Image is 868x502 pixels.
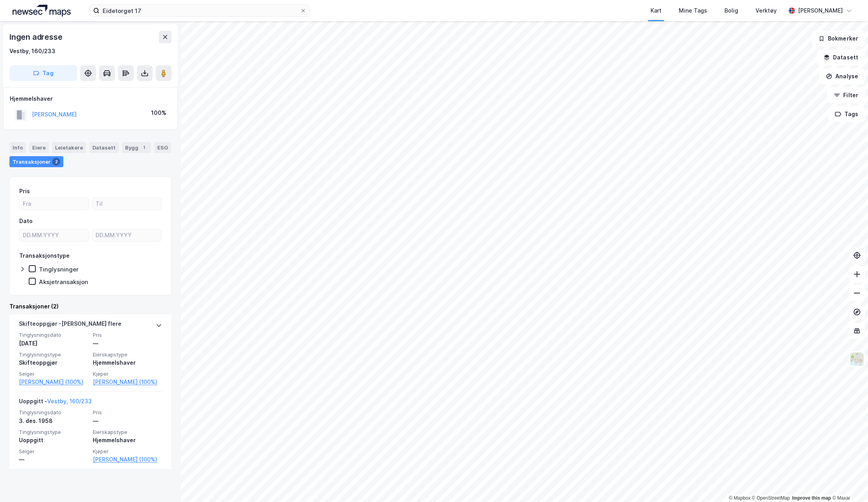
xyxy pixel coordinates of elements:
span: Tinglysningsdato [19,332,88,338]
a: Mapbox [729,495,750,501]
div: — [93,416,162,426]
div: Transaksjonstype [19,251,70,260]
div: Aksjetransaksjon [39,278,88,286]
span: Pris [93,409,162,416]
input: Fra [20,198,88,210]
input: DD.MM.YYYY [20,229,88,241]
input: Søk på adresse, matrikkel, gårdeiere, leietakere eller personer [100,5,300,17]
div: 2 [52,158,60,166]
div: Hjemmelshaver [93,358,162,367]
div: [DATE] [19,339,88,348]
span: Tinglysningsdato [19,409,88,416]
div: Info [9,142,26,153]
span: Kjøper [93,448,162,455]
div: 100% [151,108,166,118]
a: Improve this map [792,495,831,501]
div: Eiere [29,142,49,153]
input: DD.MM.YYYY [92,229,161,241]
img: logo.a4113a55bc3d86da70a041830d287a7e.svg [13,5,71,17]
div: Skifteoppgjør [19,358,88,367]
div: Pris [19,186,30,196]
span: Kjøper [93,371,162,377]
img: Z [850,352,864,367]
div: Hjemmelshaver [10,94,171,103]
div: Skifteoppgjør - [PERSON_NAME] flere [19,319,122,332]
div: 1 [140,144,148,151]
div: Uoppgitt [19,436,88,445]
a: OpenStreetMap [752,495,790,501]
span: Eierskapstype [93,351,162,358]
div: — [93,339,162,348]
div: Datasett [89,142,119,153]
a: Vestby, 160/233 [47,398,92,404]
div: Transaksjoner [9,156,63,167]
div: 3. des. 1958 [19,416,88,426]
button: Datasett [817,50,865,65]
div: Dato [19,216,33,226]
a: [PERSON_NAME] (100%) [19,377,88,387]
iframe: Chat Widget [829,464,868,502]
div: [PERSON_NAME] [798,6,843,15]
div: Hjemmelshaver [93,436,162,445]
div: Transaksjoner (2) [9,302,171,311]
div: Uoppgitt - [19,397,92,409]
div: Verktøy [756,6,777,15]
a: [PERSON_NAME] (100%) [93,455,162,464]
button: Bokmerker [812,31,865,46]
span: Selger [19,371,88,377]
div: Leietakere [52,142,86,153]
button: Tags [828,106,865,122]
button: Analyse [819,68,865,84]
div: Mine Tags [679,6,707,15]
div: Kart [651,6,662,15]
div: Tinglysninger [39,266,79,273]
span: Selger [19,448,88,455]
button: Tag [9,65,77,81]
div: Bygg [122,142,151,153]
div: Bolig [724,6,738,15]
span: Pris [93,332,162,338]
span: Eierskapstype [93,429,162,436]
div: — [19,455,88,464]
button: Filter [827,87,865,103]
a: [PERSON_NAME] (100%) [93,377,162,387]
span: Tinglysningstype [19,429,88,436]
div: ESG [154,142,171,153]
div: Ingen adresse [9,31,64,43]
input: Til [92,198,161,210]
span: Tinglysningstype [19,351,88,358]
div: Vestby, 160/233 [9,46,55,56]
